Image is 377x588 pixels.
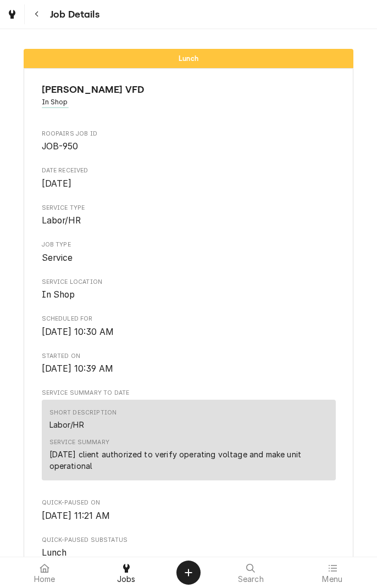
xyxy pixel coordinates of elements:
div: Scheduled For [42,315,336,338]
span: Quick-Paused SubStatus [42,546,336,559]
span: Started On [42,362,336,376]
span: Service Summary To Date [42,389,336,397]
span: Quick-Paused On [42,509,336,523]
a: Go to Jobs [2,4,22,24]
span: Date Received [42,166,336,175]
a: Home [4,559,85,586]
span: Scheduled For [42,326,336,339]
div: Service Location [42,278,336,301]
span: [DATE] [42,178,72,189]
span: Service Location [42,288,336,301]
span: In Shop [42,289,75,300]
div: [DATE] client authorized to verify operating voltage and make unit operational [49,449,328,472]
div: Service Summary To Date [42,389,336,485]
div: Quick-Paused SubStatus [42,536,336,559]
span: Jobs [117,575,136,584]
span: Roopairs Job ID [42,130,336,138]
span: [DATE] 10:39 AM [42,363,113,374]
span: Job Type [42,251,336,265]
span: Lunch [42,547,67,558]
button: Navigate back [27,4,47,24]
div: Service Type [42,204,336,227]
span: Home [34,575,56,584]
span: Labor/HR [42,215,81,226]
span: Service Type [42,204,336,212]
span: Lunch [179,55,198,62]
a: Menu [292,559,373,586]
span: Started On [42,352,336,361]
div: Status [24,49,353,68]
div: Service Summary [49,438,109,447]
div: Date Received [42,166,336,190]
div: Short Description [49,408,117,417]
span: Name [42,82,336,97]
div: Service Summary [42,400,336,485]
span: [DATE] 10:30 AM [42,327,114,337]
a: Jobs [86,559,167,586]
span: Address [42,97,336,107]
div: Client Information [42,82,336,116]
span: Service [42,253,73,263]
button: Create Object [176,561,201,585]
span: Date Received [42,177,336,191]
span: [DATE] 11:21 AM [42,511,110,521]
span: Search [238,575,264,584]
div: Started On [42,352,336,376]
span: Roopairs Job ID [42,140,336,153]
div: Quick-Paused On [42,499,336,522]
a: Search [210,559,291,586]
span: Quick-Paused On [42,499,336,507]
span: Job Details [47,7,99,22]
span: Menu [322,575,342,584]
span: JOB-950 [42,141,79,152]
div: Job Type [42,240,336,264]
div: Labor/HR [49,419,84,430]
span: Service Type [42,214,336,227]
span: Quick-Paused SubStatus [42,536,336,545]
div: Roopairs Job ID [42,130,336,153]
span: Scheduled For [42,315,336,323]
span: Job Type [42,240,336,249]
span: Service Location [42,278,336,287]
